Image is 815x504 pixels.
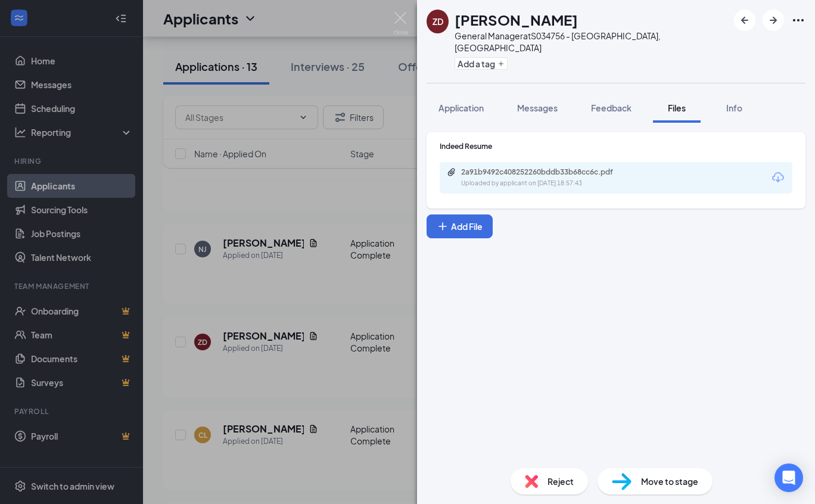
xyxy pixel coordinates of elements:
[766,13,780,27] svg: ArrowRight
[734,10,755,31] button: ArrowLeftNew
[461,167,628,177] div: 2a91b9492c408252260bddb33b68cc6c.pdf
[668,102,686,113] span: Files
[738,13,752,27] svg: ArrowLeftNew
[461,179,640,188] div: Uploaded by applicant on [DATE] 18:57:43
[447,167,640,188] a: Paperclip2a91b9492c408252260bddb33b68cc6c.pdfUploaded by applicant on [DATE] 18:57:43
[763,10,784,31] button: ArrowRight
[726,102,742,113] span: Info
[497,60,505,67] svg: Plus
[641,475,698,488] span: Move to stage
[447,167,456,177] svg: Paperclip
[771,170,785,185] svg: Download
[791,13,805,27] svg: Ellipses
[548,475,574,488] span: Reject
[438,102,484,113] span: Application
[517,102,558,113] span: Messages
[455,10,578,30] h1: [PERSON_NAME]
[591,102,632,113] span: Feedback
[433,15,443,27] div: ZD
[455,57,508,70] button: PlusAdd a tag
[437,220,449,232] svg: Plus
[455,30,728,54] div: General Manager at S034756 - [GEOGRAPHIC_DATA], [GEOGRAPHIC_DATA]
[440,141,792,151] div: Indeed Resume
[427,214,493,238] button: Add FilePlus
[774,463,803,492] div: Open Intercom Messenger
